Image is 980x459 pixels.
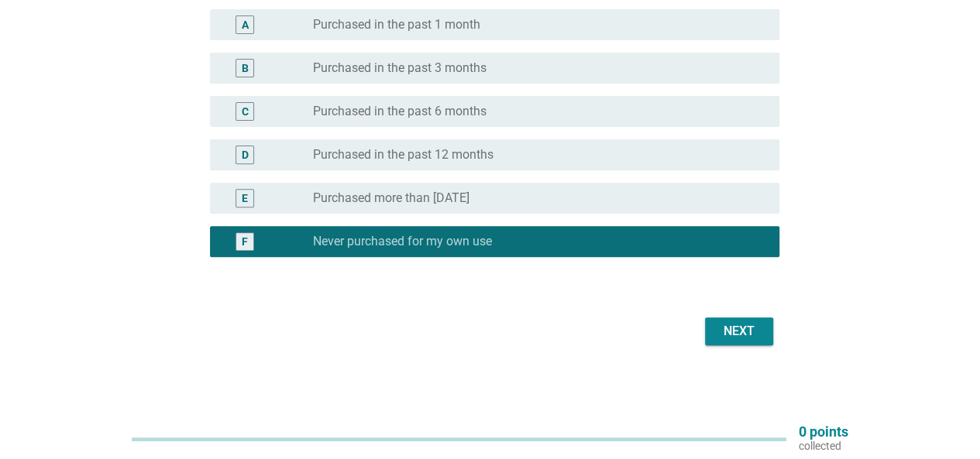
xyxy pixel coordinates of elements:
[313,104,487,119] label: Purchased in the past 6 months
[705,317,773,345] button: Next
[313,60,487,76] label: Purchased in the past 3 months
[313,190,469,206] label: Purchased more than [DATE]
[242,60,249,77] div: B
[313,234,492,249] label: Never purchased for my own use
[242,147,249,163] div: D
[242,104,249,120] div: C
[799,439,848,453] p: collected
[242,234,248,250] div: F
[242,190,248,207] div: E
[717,322,761,341] div: Next
[242,17,249,33] div: A
[799,425,848,439] p: 0 points
[313,147,493,163] label: Purchased in the past 12 months
[313,17,480,33] label: Purchased in the past 1 month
